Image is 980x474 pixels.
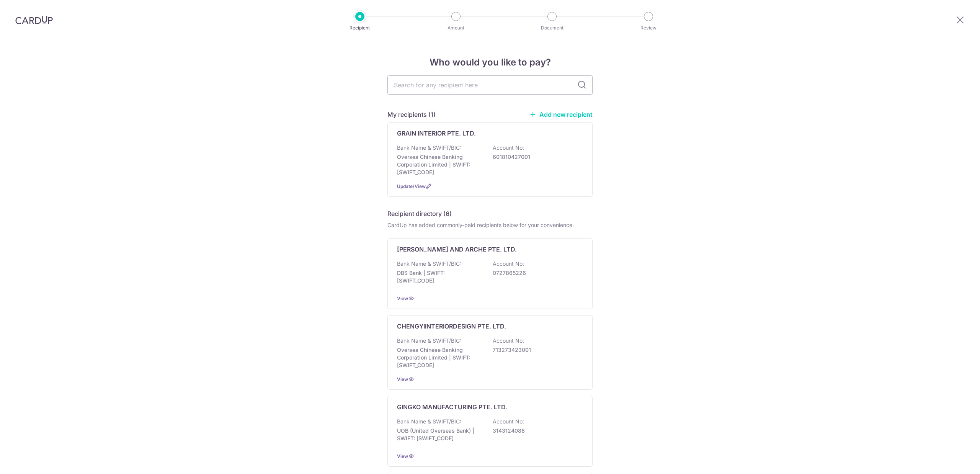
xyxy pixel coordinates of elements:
iframe: Opens a widget where you can find more information [931,451,972,470]
p: Bank Name & SWIFT/BIC: [397,260,461,268]
p: 713273423001 [493,346,578,354]
p: UOB (United Overseas Bank) | SWIFT: [SWIFT_CODE] [397,427,483,442]
a: View [397,453,408,459]
p: Document [524,24,580,32]
p: Account No: [493,260,524,268]
p: CHENGYIINTERIORDESIGN PTE. LTD. [397,322,506,331]
p: 3143124086 [493,427,578,435]
p: 601810427001 [493,153,578,161]
p: [PERSON_NAME] AND ARCHE PTE. LTD. [397,245,517,254]
p: GRAIN INTERIOR PTE. LTD. [397,129,476,138]
img: CardUp [15,15,53,25]
a: Add new recipient [529,111,593,118]
p: GINGKO MANUFACTURING PTE. LTD. [397,402,507,412]
p: Review [620,24,677,32]
h5: My recipients (1) [387,110,436,119]
p: Oversea Chinese Banking Corporation Limited | SWIFT: [SWIFT_CODE] [397,346,483,369]
p: Oversea Chinese Banking Corporation Limited | SWIFT: [SWIFT_CODE] [397,153,483,176]
h4: Who would you like to pay? [387,56,593,69]
p: Bank Name & SWIFT/BIC: [397,418,461,425]
div: CardUp has added commonly-paid recipients below for your convenience. [387,221,593,229]
a: View [397,296,408,301]
a: View [397,376,408,382]
p: Amount [428,24,484,32]
p: Account No: [493,144,524,152]
p: Recipient [332,24,388,32]
p: Bank Name & SWIFT/BIC: [397,144,461,152]
h5: Recipient directory (6) [387,209,452,218]
p: 0727865226 [493,269,578,277]
p: Account No: [493,418,524,425]
input: Search for any recipient here [387,75,593,95]
p: DBS Bank | SWIFT: [SWIFT_CODE] [397,269,483,284]
a: Update/View [397,183,426,189]
p: Bank Name & SWIFT/BIC: [397,337,461,345]
p: Account No: [493,337,524,345]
